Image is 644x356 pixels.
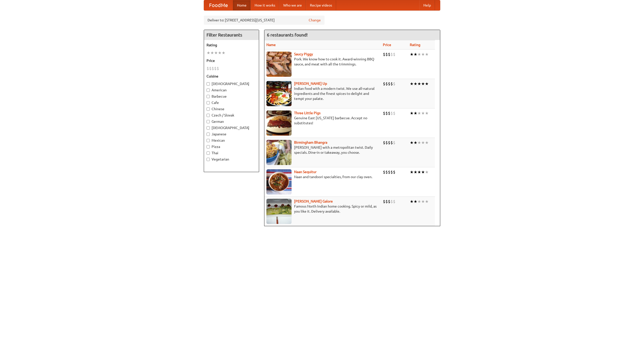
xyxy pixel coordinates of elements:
[383,52,385,57] li: $
[385,199,388,204] li: $
[207,125,256,130] label: [DEMOGRAPHIC_DATA]
[207,145,210,148] input: Pizza
[421,52,425,57] li: ★
[207,151,210,155] input: Thai
[385,110,388,116] li: $
[207,133,210,136] input: Japanese
[388,110,390,116] li: $
[393,81,395,87] li: $
[421,110,425,116] li: ★
[279,0,306,10] a: Who we are
[207,58,256,63] h5: Price
[410,52,414,57] li: ★
[267,32,308,37] ng-pluralize: 6 restaurants found!
[385,52,388,57] li: $
[207,107,210,111] input: Chinese
[390,140,393,145] li: $
[266,110,292,136] img: littlepigs.jpg
[393,199,395,204] li: $
[417,52,421,57] li: ★
[383,43,391,47] a: Price
[414,110,417,116] li: ★
[294,111,320,115] a: Three Little Pigs
[410,169,414,175] li: ★
[393,169,395,175] li: $
[266,140,292,165] img: bhangra.jpg
[266,115,379,126] p: Genuine East [US_STATE] barbecue. Accept no substitutes!
[207,158,210,161] input: Vegetarian
[266,174,379,179] p: Naan and tandoori specialties, from our clay oven.
[207,74,256,79] h5: Cuisine
[388,140,390,145] li: $
[410,43,420,47] a: Rating
[421,81,425,87] li: ★
[251,0,279,10] a: How it works
[425,199,429,204] li: ★
[421,169,425,175] li: ★
[207,120,210,123] input: German
[383,140,385,145] li: $
[383,81,385,87] li: $
[204,16,325,25] div: Deliver to: [STREET_ADDRESS][US_STATE]
[207,106,256,111] label: Chinese
[266,199,292,224] img: currygalore.jpg
[212,66,214,71] li: $
[266,57,379,67] p: Pork. We know how to cook it. Award-winning BBQ sauce, and meat with all the trimmings.
[266,43,276,47] a: Name
[414,169,417,175] li: ★
[266,204,379,214] p: Famous North Indian home cooking. Spicy or mild, as you like it. Delivery available.
[410,81,414,87] li: ★
[414,52,417,57] li: ★
[388,169,390,175] li: $
[388,52,390,57] li: $
[417,81,421,87] li: ★
[421,199,425,204] li: ★
[417,169,421,175] li: ★
[207,114,210,117] input: Czech / Slovak
[207,139,210,142] input: Mexican
[410,199,414,204] li: ★
[207,101,210,104] input: Cafe
[207,94,256,99] label: Barbecue
[383,169,385,175] li: $
[207,89,210,92] input: American
[294,140,327,144] a: Birmingham Bhangra
[417,140,421,145] li: ★
[390,81,393,87] li: $
[425,110,429,116] li: ★
[222,50,225,56] li: ★
[425,169,429,175] li: ★
[207,119,256,124] label: German
[218,50,222,56] li: ★
[207,95,210,98] input: Barbecue
[207,66,209,71] li: $
[294,52,313,56] a: Saucy Piggy
[207,43,256,48] h5: Rating
[388,81,390,87] li: $
[207,126,210,130] input: [DEMOGRAPHIC_DATA]
[385,169,388,175] li: $
[207,150,256,155] label: Thai
[414,140,417,145] li: ★
[294,199,333,203] a: [PERSON_NAME] Galore
[383,110,385,116] li: $
[294,82,327,86] a: [PERSON_NAME] Up
[414,81,417,87] li: ★
[383,199,385,204] li: $
[214,50,218,56] li: ★
[266,169,292,194] img: naansequitur.jpg
[207,88,256,93] label: American
[425,140,429,145] li: ★
[414,199,417,204] li: ★
[207,81,256,86] label: [DEMOGRAPHIC_DATA]
[393,140,395,145] li: $
[266,145,379,155] p: [PERSON_NAME] with a metropolitan twist. Daily specials. Dine-in or takeaway, you choose.
[214,66,217,71] li: $
[393,110,395,116] li: $
[204,0,233,10] a: FoodMe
